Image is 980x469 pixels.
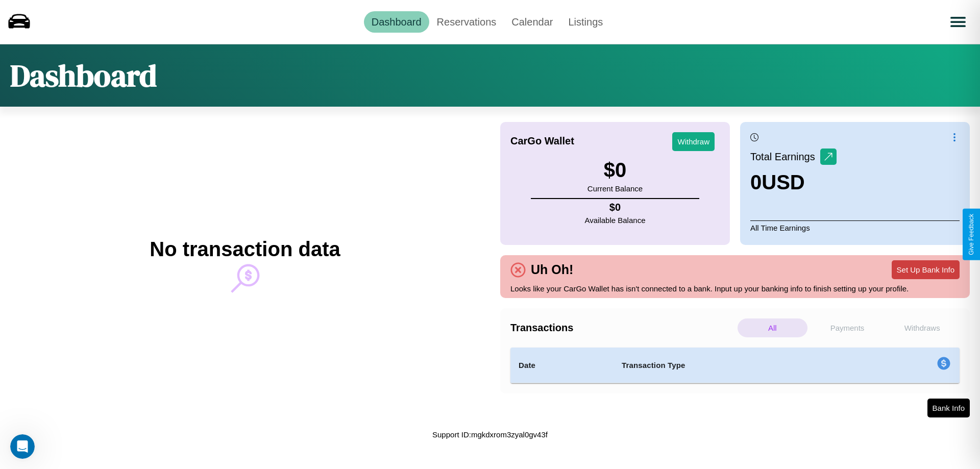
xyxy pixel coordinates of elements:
[887,318,957,337] p: Withdraws
[504,11,560,33] a: Calendar
[510,282,960,295] p: Looks like your CarGo Wallet has isn't connected to a bank. Input up your banking info to finish ...
[750,147,820,166] p: Total Earnings
[10,55,157,96] h1: Dashboard
[892,260,960,279] button: Set Up Bank Info
[585,202,646,213] h4: $ 0
[585,213,646,227] p: Available Balance
[560,11,610,33] a: Listings
[738,318,807,337] p: All
[432,428,548,441] p: Support ID: mgkdxrom3zyal0gv43f
[526,262,578,277] h4: Uh Oh!
[750,171,837,194] h3: 0 USD
[510,348,960,383] table: simple table
[429,11,504,33] a: Reservations
[150,238,340,261] h2: No transaction data
[519,359,605,372] h4: Date
[587,159,643,182] h3: $ 0
[510,322,735,334] h4: Transactions
[944,8,972,36] button: Open menu
[510,135,574,147] h4: CarGo Wallet
[622,359,853,372] h4: Transaction Type
[750,220,960,235] p: All Time Earnings
[364,11,429,33] a: Dashboard
[672,132,715,151] button: Withdraw
[813,318,883,337] p: Payments
[587,182,643,195] p: Current Balance
[968,214,975,255] div: Give Feedback
[10,434,35,459] iframe: Intercom live chat
[927,399,970,417] button: Bank Info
